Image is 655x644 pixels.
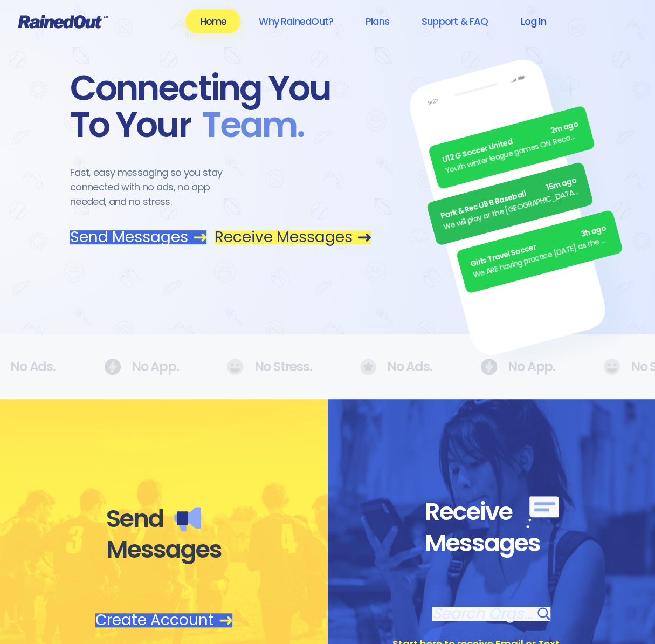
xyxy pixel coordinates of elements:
div: No App. [480,359,539,375]
div: No App. [104,359,162,375]
div: Fast, easy messaging so you stay connected with no ads, no app needed, and no stress. [70,165,243,209]
span: 3h ago [580,223,608,241]
img: No Ads. [226,359,243,375]
span: Team . [191,107,304,143]
div: Receive [425,496,559,528]
div: Messages [425,528,559,558]
div: We ARE having practice [DATE] as the sun is finally out. [472,234,611,281]
span: 2m ago [549,119,580,137]
div: Girls Travel Soccer [469,223,608,270]
a: Search Orgs… [432,607,550,621]
div: Park & Rec U9 B Baseball [439,175,578,222]
a: Send Messages [70,230,206,244]
a: Support & FAQ [408,9,502,33]
div: We will play at the [GEOGRAPHIC_DATA]. Wear white, be at the field by 5pm. [443,186,581,233]
img: No Ads. [603,359,620,375]
div: Messages [106,535,222,565]
a: Receive Messages [215,230,371,244]
a: Log In [506,9,560,33]
a: Plans [351,9,403,33]
span: 15m ago [546,175,578,194]
div: U12 G Soccer United [441,119,580,166]
div: Send [106,504,222,534]
img: Send messages [174,507,201,531]
img: No Ads. [480,359,497,375]
img: No Ads. [360,359,376,375]
img: No Ads. [104,359,121,375]
a: Why RainedOut? [245,9,347,33]
div: No Ads. [360,359,416,375]
div: Youth winter league games ON. Recommend running shoes/sneakers for players as option for footwear. [444,129,583,177]
div: Connecting You To Your [70,70,371,143]
a: Create Account [95,613,232,627]
a: Home [185,9,240,33]
img: Receive messages [526,496,559,528]
div: No Stress. [226,359,295,375]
